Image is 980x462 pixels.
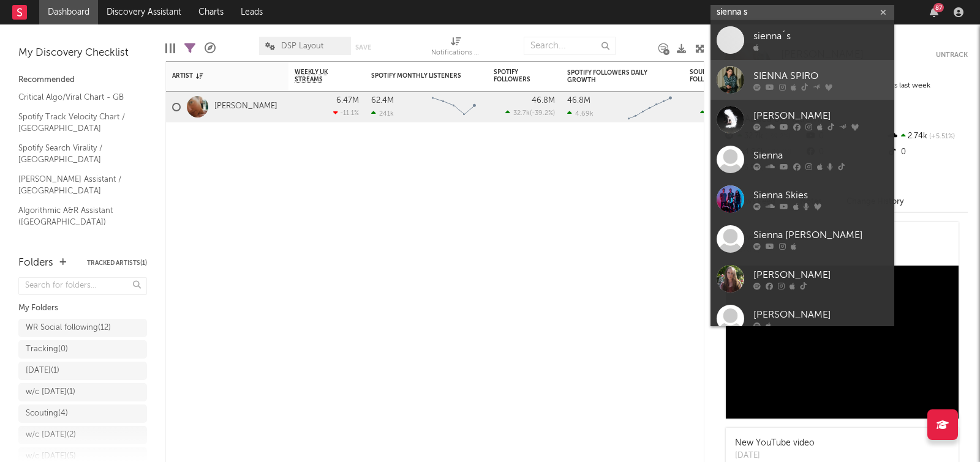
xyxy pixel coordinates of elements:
div: Spotify Monthly Listeners [371,72,463,80]
span: DSP Layout [281,42,323,50]
div: [PERSON_NAME] [753,308,888,322]
button: Untrack [936,49,968,61]
svg: Chart title [622,92,677,122]
span: Weekly UK Streams [295,69,341,83]
button: 87 [930,7,938,17]
div: [DATE] ( 1 ) [26,363,59,378]
a: [PERSON_NAME] [214,102,277,112]
div: Artist [172,72,264,80]
span: 32.7k [513,110,530,117]
div: Sienna Skies [753,188,888,203]
div: 87 [933,3,944,12]
div: Recommended [18,73,147,88]
a: Sienna [PERSON_NAME] [710,219,894,259]
input: Search... [524,37,616,55]
a: Spotify Track Velocity Chart / [GEOGRAPHIC_DATA] [18,110,135,135]
input: Search for artists [710,5,894,20]
a: Sienna [710,140,894,179]
button: Save [355,44,371,51]
div: My Folders [18,301,147,316]
div: -11.1 % [333,109,359,117]
div: SIENNA SPIRO [753,69,888,84]
a: Critical Algo/Viral Chart - GB [18,91,135,104]
div: w/c [DATE] ( 1 ) [26,385,75,400]
a: [PERSON_NAME] Assistant / [GEOGRAPHIC_DATA] [18,173,135,198]
a: [PERSON_NAME] [710,299,894,338]
a: WR Social following(12) [18,319,147,337]
a: Scouting(4) [18,404,147,423]
div: Filters(1 of 1) [184,31,195,66]
div: Spotify Followers Daily Growth [567,69,659,84]
div: New YouTube video [735,437,815,450]
a: [PERSON_NAME] [710,259,894,299]
button: Tracked Artists(1) [87,260,147,266]
div: [PERSON_NAME] [753,109,888,124]
div: 2.74k [886,129,968,144]
div: Scouting ( 4 ) [26,406,68,421]
div: 46.8M [567,97,590,105]
div: Sienna [753,149,888,163]
div: 6.47M [336,97,359,105]
div: SoundCloud Followers [690,69,733,83]
div: Spotify Followers [494,69,537,83]
span: -39.2 % [532,110,553,117]
div: w/c [DATE] ( 2 ) [26,428,76,442]
div: Sienna [PERSON_NAME] [753,228,888,243]
div: Tracking ( 0 ) [26,342,68,357]
div: Notifications (Artist) [431,46,480,61]
div: WR Social following ( 12 ) [26,321,111,335]
span: +5.51 % [927,133,955,140]
div: [PERSON_NAME] [753,268,888,283]
a: Sienna Skies [710,179,894,219]
div: ( ) [505,109,555,117]
div: 4.69k [567,110,594,117]
div: Folders [18,256,53,270]
a: Algorithmic A&R Assistant ([GEOGRAPHIC_DATA]) [18,204,135,229]
a: SIENNA SPIRO [710,60,894,100]
div: 46.8M [532,97,555,105]
div: sienna´s [753,29,888,44]
a: Spotify Search Virality / [GEOGRAPHIC_DATA] [18,141,135,166]
div: Edit Columns [165,31,175,66]
a: w/c [DATE](1) [18,383,147,401]
div: My Discovery Checklist [18,46,147,61]
div: 62.4M [371,97,394,105]
div: 241k [371,110,394,117]
div: [DATE] [735,450,815,462]
div: ( ) [700,109,751,117]
a: Tracking(0) [18,340,147,359]
a: sienna´s [710,20,894,60]
a: w/c [DATE](2) [18,426,147,444]
input: Search for folders... [18,277,147,295]
div: Notifications (Artist) [431,31,480,66]
div: A&R Pipeline [205,31,216,66]
div: 0 [886,144,968,160]
a: [PERSON_NAME] [710,100,894,140]
svg: Chart title [426,92,481,122]
a: [DATE](1) [18,362,147,380]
